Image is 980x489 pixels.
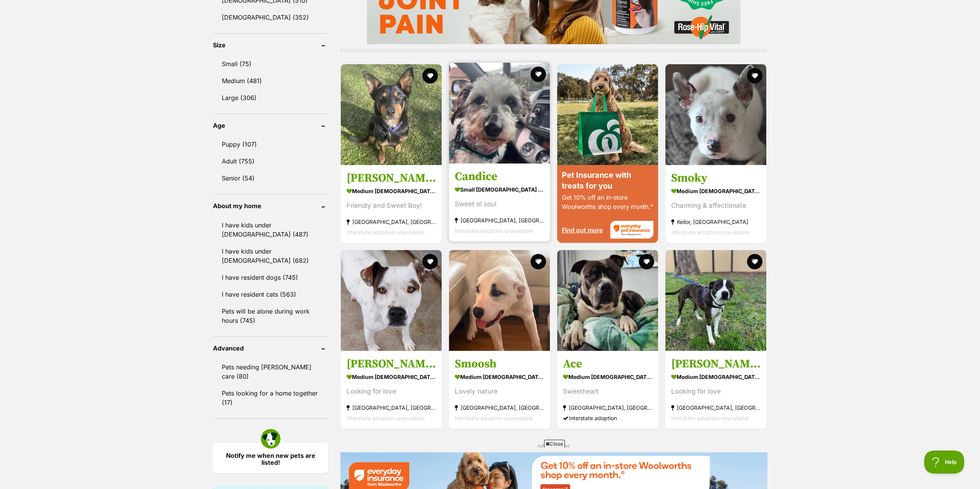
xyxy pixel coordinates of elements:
div: Charming & affectionate [671,200,761,210]
img: Lucy Goosey - American Staffy Dog [665,250,766,351]
strong: [GEOGRAPHIC_DATA], [GEOGRAPHIC_DATA] [455,402,544,413]
h3: [PERSON_NAME] [347,170,436,185]
img: Ace - American Staffordshire Terrier Dog [557,250,658,351]
a: Large (306) [213,90,328,106]
a: I have resident cats (563) [213,286,328,302]
strong: medium [DEMOGRAPHIC_DATA] Dog [347,371,436,382]
a: Smoosh medium [DEMOGRAPHIC_DATA] Dog Lovely nature [GEOGRAPHIC_DATA], [GEOGRAPHIC_DATA] Interstat... [449,351,550,429]
a: I have kids under [DEMOGRAPHIC_DATA] (682) [213,243,328,269]
strong: medium [DEMOGRAPHIC_DATA] Dog [347,185,436,196]
header: About my home [213,202,328,209]
a: I have kids under [DEMOGRAPHIC_DATA] (487) [213,217,328,242]
div: Sweetheart [563,386,652,397]
iframe: Advertisement [303,451,677,485]
strong: medium [DEMOGRAPHIC_DATA] Dog [563,371,652,382]
span: Interstate adoption unavailable [455,227,533,234]
span: Interstate adoption unavailable [671,229,749,235]
header: Age [213,122,328,129]
strong: medium [DEMOGRAPHIC_DATA] Dog [671,371,761,382]
a: Pets needing [PERSON_NAME] care (80) [213,359,328,384]
span: Interstate adoption unavailable [347,415,425,421]
button: favourite [747,68,763,83]
span: Close [544,440,565,447]
button: favourite [422,254,438,269]
a: Ace medium [DEMOGRAPHIC_DATA] Dog Sweetheart [GEOGRAPHIC_DATA], [GEOGRAPHIC_DATA] Interstate adop... [557,351,658,429]
iframe: Help Scout Beacon - Open [924,451,965,474]
span: Advertisement [538,443,570,449]
header: Size [213,42,328,48]
div: Sweet ol soul [455,199,544,209]
a: Candice small [DEMOGRAPHIC_DATA] Dog Sweet ol soul [GEOGRAPHIC_DATA], [GEOGRAPHIC_DATA] Interstat... [449,163,550,241]
strong: [GEOGRAPHIC_DATA], [GEOGRAPHIC_DATA] [455,215,544,225]
a: Senior (54) [213,170,328,186]
h3: Smoosh [455,357,544,371]
a: Smoky medium [DEMOGRAPHIC_DATA] Dog Charming & affectionate Keilor, [GEOGRAPHIC_DATA] Interstate ... [665,165,766,243]
h3: Ace [563,357,652,371]
a: Pets looking for a home together (17) [213,385,328,411]
div: Lovely nature [455,386,544,397]
h3: Smoky [671,170,761,185]
strong: [GEOGRAPHIC_DATA], [GEOGRAPHIC_DATA] [671,402,761,413]
span: Interstate adoption unavailable [347,229,425,235]
img: Smoosh - Mastiff Dog [449,250,550,351]
button: favourite [531,254,546,269]
strong: [GEOGRAPHIC_DATA], [GEOGRAPHIC_DATA] [347,402,436,413]
div: Friendly and Sweet Boy! [347,200,436,210]
a: Puppy (107) [213,136,328,152]
img: Smoky - Australian Cattle Dog [665,64,766,165]
h3: Candice [455,169,544,184]
span: Interstate adoption unavailable [455,415,533,421]
div: Looking for love [671,386,761,397]
a: Pets will be alone during work hours (745) [213,303,328,329]
a: Medium (481) [213,73,328,89]
button: favourite [422,68,438,83]
a: [PERSON_NAME] medium [DEMOGRAPHIC_DATA] Dog Looking for love [GEOGRAPHIC_DATA], [GEOGRAPHIC_DATA]... [665,351,766,429]
h3: [PERSON_NAME] [671,357,761,371]
button: favourite [639,254,654,269]
a: [PERSON_NAME] medium [DEMOGRAPHIC_DATA] Dog Looking for love [GEOGRAPHIC_DATA], [GEOGRAPHIC_DATA]... [341,351,442,429]
img: Finn - Australian Kelpie Dog [341,64,442,165]
strong: Keilor, [GEOGRAPHIC_DATA] [671,216,761,227]
a: Small (75) [213,56,328,72]
button: favourite [747,254,763,269]
strong: small [DEMOGRAPHIC_DATA] Dog [455,184,544,195]
a: Notify me when new pets are listed! [213,443,328,473]
h3: [PERSON_NAME] [347,357,436,371]
button: favourite [531,67,546,82]
strong: medium [DEMOGRAPHIC_DATA] Dog [455,371,544,382]
a: [PERSON_NAME] medium [DEMOGRAPHIC_DATA] Dog Friendly and Sweet Boy! [GEOGRAPHIC_DATA], [GEOGRAPHI... [341,165,442,243]
strong: [GEOGRAPHIC_DATA], [GEOGRAPHIC_DATA] [347,216,436,227]
a: [DEMOGRAPHIC_DATA] (352) [213,9,328,25]
strong: medium [DEMOGRAPHIC_DATA] Dog [671,185,761,196]
span: Interstate adoption unavailable [671,415,749,421]
div: Interstate adoption [563,413,652,423]
img: Candice - Maltese x Jack Russell Terrier Dog [449,63,550,164]
img: Kendra - American Staffy Mix Dog [341,250,442,351]
strong: [GEOGRAPHIC_DATA], [GEOGRAPHIC_DATA] [563,402,652,413]
header: Advanced [213,345,328,352]
a: Adult (755) [213,153,328,169]
div: Looking for love [347,386,436,397]
a: I have resident dogs (745) [213,269,328,285]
